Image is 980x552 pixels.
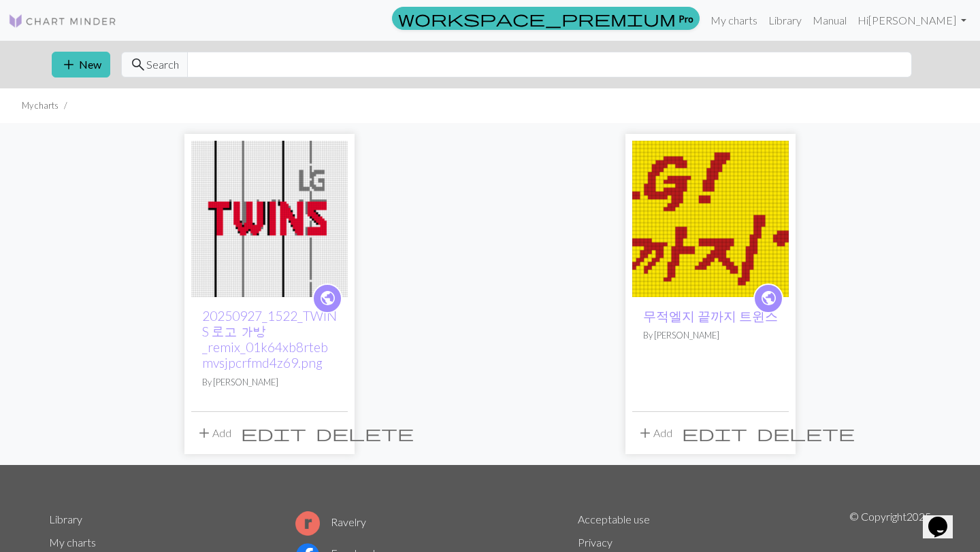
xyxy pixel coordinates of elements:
[705,7,763,34] a: My charts
[578,536,612,549] a: Privacy
[295,515,366,528] a: Ravelry
[196,424,212,443] span: add
[191,141,348,297] img: 20250927_1522_TWINS 로고 가방_remix_01k64xb8rtebmvsjpcrfmd4z69.png
[643,329,778,342] p: By [PERSON_NAME]
[637,424,653,443] span: add
[319,285,336,312] i: public
[807,7,852,34] a: Manual
[49,536,96,549] a: My charts
[191,420,236,446] button: Add
[752,420,860,446] button: Delete
[398,9,676,28] span: workspace_premium
[146,56,179,73] span: Search
[191,211,348,224] a: 20250927_1522_TWINS 로고 가방_remix_01k64xb8rtebmvsjpcrfmd4z69.png
[8,13,117,29] img: Logo
[311,420,419,446] button: Delete
[319,288,336,309] span: public
[202,376,337,389] p: By [PERSON_NAME]
[763,7,807,34] a: Library
[682,425,747,441] i: Edit
[241,425,306,441] i: Edit
[677,420,752,446] button: Edit
[682,424,747,443] span: edit
[753,283,783,313] a: public
[923,498,966,538] iframe: chat widget
[760,285,777,312] i: public
[852,7,972,34] a: Hi[PERSON_NAME]
[632,141,789,297] img: 20250927_0137_얇은 글씨 체 수정_remix_01k63e40byfwft693x8ncwsptk.png
[202,308,337,370] a: 20250927_1522_TWINS 로고 가방_remix_01k64xb8rtebmvsjpcrfmd4z69.png
[312,283,342,313] a: public
[130,55,146,74] span: search
[61,55,77,74] span: add
[632,211,789,224] a: 20250927_0137_얇은 글씨 체 수정_remix_01k63e40byfwft693x8ncwsptk.png
[236,420,311,446] button: Edit
[316,424,414,443] span: delete
[632,420,677,446] button: Add
[241,424,306,443] span: edit
[22,99,59,112] li: My charts
[643,308,778,324] a: 무적엘지 끝까지 트윈스
[49,513,82,525] a: Library
[578,513,650,525] a: Acceptable use
[392,7,700,30] a: Pro
[295,511,320,536] img: Ravelry logo
[52,52,110,77] button: New
[757,424,855,443] span: delete
[760,288,777,309] span: public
